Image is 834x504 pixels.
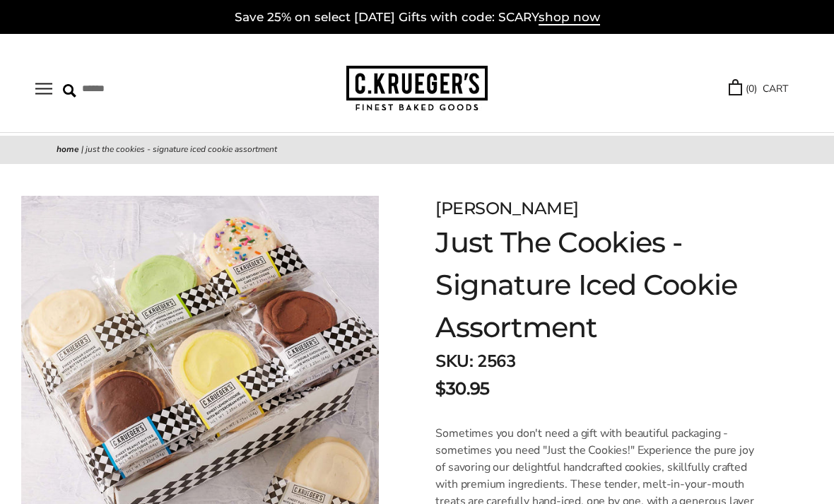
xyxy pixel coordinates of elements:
[435,221,763,348] h1: Just The Cookies - Signature Iced Cookie Assortment
[35,83,52,95] button: Open navigation
[435,350,473,373] strong: SKU:
[235,10,600,25] a: Save 25% on select [DATE] Gifts with code: SCARYshop now
[63,84,76,98] img: Search
[86,143,277,155] span: Just The Cookies - Signature Iced Cookie Assortment
[81,143,83,155] span: |
[57,143,777,157] nav: breadcrumbs
[57,143,79,155] a: Home
[346,66,488,112] img: C.KRUEGER'S
[435,196,763,221] div: [PERSON_NAME]
[729,81,788,97] a: (0) CART
[539,10,600,25] span: shop now
[435,376,489,402] span: $30.95
[477,350,515,373] span: 2563
[63,78,220,100] input: Search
